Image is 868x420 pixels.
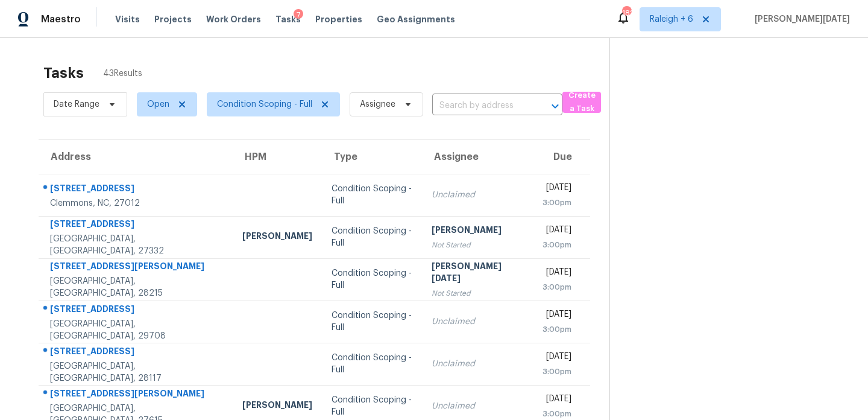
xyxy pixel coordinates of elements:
span: Create a Task [568,89,595,116]
div: Clemmons, NC, 27012 [50,197,223,209]
div: 7 [294,9,303,21]
button: Create a Task [562,92,601,113]
div: Not Started [432,239,523,251]
span: Work Orders [206,13,261,25]
div: [STREET_ADDRESS] [50,218,223,233]
span: Tasks [275,15,301,24]
div: [GEOGRAPHIC_DATA], [GEOGRAPHIC_DATA], 27332 [50,233,223,257]
th: Type [322,140,422,174]
div: Unclaimed [432,358,523,370]
th: Assignee [422,140,533,174]
div: Unclaimed [432,316,523,328]
div: Condition Scoping - Full [332,183,412,207]
div: [PERSON_NAME][DATE] [432,260,523,287]
div: Condition Scoping - Full [332,310,412,334]
div: 3:00pm [542,281,571,293]
div: [STREET_ADDRESS][PERSON_NAME] [50,260,223,275]
button: Open [547,98,564,115]
div: Condition Scoping - Full [332,267,412,291]
div: Unclaimed [432,189,523,201]
div: [GEOGRAPHIC_DATA], [GEOGRAPHIC_DATA], 29708 [50,318,223,342]
span: 43 Results [103,68,142,80]
span: [PERSON_NAME][DATE] [750,13,850,25]
span: Geo Assignments [377,13,455,25]
div: [DATE] [542,351,571,366]
div: [STREET_ADDRESS][PERSON_NAME] [50,387,223,402]
th: HPM [233,140,322,174]
span: Date Range [54,98,99,110]
div: Condition Scoping - Full [332,352,412,376]
input: Search by address [432,97,529,115]
th: Address [39,140,233,174]
div: Condition Scoping - Full [332,225,412,249]
div: [PERSON_NAME] [242,399,312,414]
span: Projects [154,13,192,25]
div: [PERSON_NAME] [242,230,312,245]
h2: Tasks [43,67,84,79]
div: 3:00pm [542,239,571,251]
span: Visits [115,13,140,25]
div: [STREET_ADDRESS] [50,345,223,360]
th: Due [533,140,590,174]
span: Properties [315,13,362,25]
div: 3:00pm [542,197,571,209]
div: [GEOGRAPHIC_DATA], [GEOGRAPHIC_DATA], 28117 [50,360,223,384]
span: Condition Scoping - Full [217,98,312,110]
div: 3:00pm [542,408,571,420]
div: [DATE] [542,224,571,239]
div: [DATE] [542,266,571,281]
div: 3:00pm [542,323,571,336]
div: Not Started [432,287,523,299]
div: [STREET_ADDRESS] [50,303,223,318]
div: 182 [622,7,631,19]
div: 3:00pm [542,366,571,378]
span: Open [147,98,169,110]
div: [GEOGRAPHIC_DATA], [GEOGRAPHIC_DATA], 28215 [50,275,223,299]
span: Maestro [41,13,81,25]
div: [DATE] [542,393,571,408]
span: Raleigh + 6 [650,13,693,25]
div: [DATE] [542,308,571,323]
div: [STREET_ADDRESS] [50,182,223,197]
span: Assignee [360,98,395,110]
div: Unclaimed [432,400,523,412]
div: [PERSON_NAME] [432,224,523,239]
div: [DATE] [542,182,571,197]
div: Condition Scoping - Full [332,394,412,418]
